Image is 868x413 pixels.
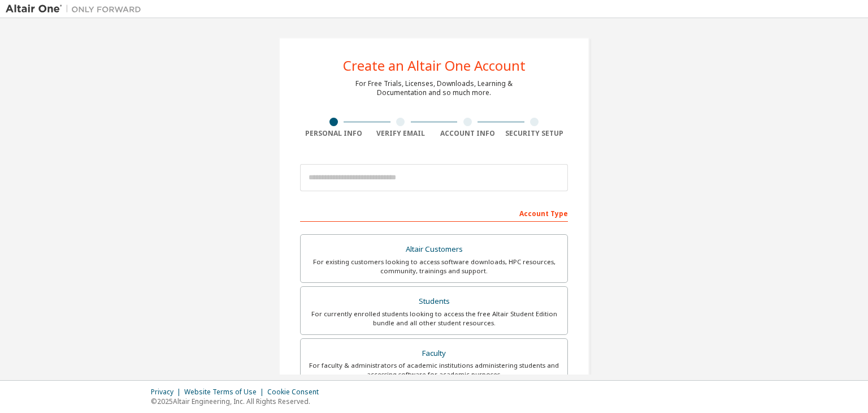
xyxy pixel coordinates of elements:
div: Verify Email [367,129,435,138]
div: For currently enrolled students looking to access the free Altair Student Edition bundle and all ... [307,309,561,328]
div: Students [307,294,561,309]
div: Account Info [434,129,501,138]
div: Account Type [300,204,568,222]
div: Altair Customers [307,242,561,257]
div: Cookie Consent [267,388,325,397]
img: Altair One [6,3,147,15]
div: For Free Trials, Licenses, Downloads, Learning & Documentation and so much more. [355,79,513,97]
div: Faculty [307,346,561,362]
div: Website Terms of Use [184,388,267,397]
div: For existing customers looking to access software downloads, HPC resources, community, trainings ... [307,257,561,276]
div: Create an Altair One Account [343,59,526,72]
div: Security Setup [501,129,568,138]
div: For faculty & administrators of academic institutions administering students and accessing softwa... [307,361,561,379]
p: © 2025 Altair Engineering, Inc. All Rights Reserved. [151,397,325,406]
div: Privacy [151,388,184,397]
div: Personal Info [300,129,367,138]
